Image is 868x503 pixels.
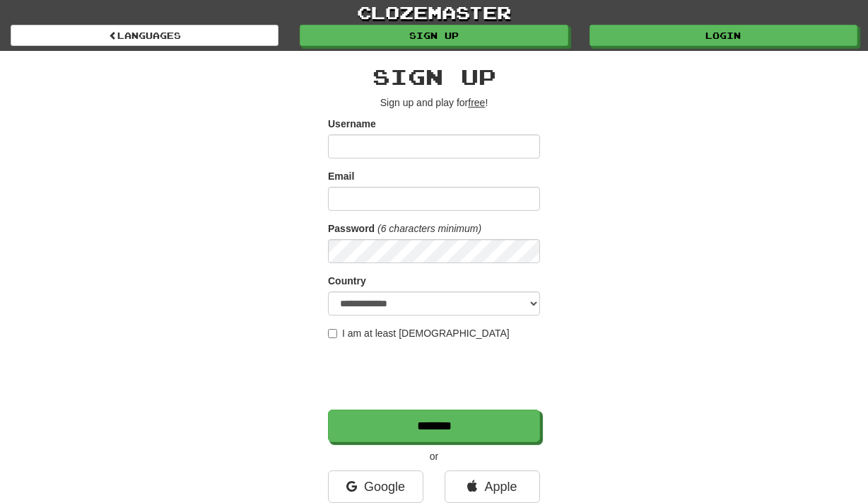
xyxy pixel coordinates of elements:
p: Sign up and play for ! [328,96,540,110]
a: Sign up [300,25,568,46]
label: Country [328,274,366,288]
input: I am at least [DEMOGRAPHIC_DATA] [328,329,337,338]
em: (6 characters minimum) [377,223,481,234]
label: Username [328,117,376,131]
a: Google [328,470,423,503]
p: or [328,449,540,463]
label: Email [328,169,354,183]
iframe: reCAPTCHA [328,347,543,403]
u: free [468,97,485,108]
label: I am at least [DEMOGRAPHIC_DATA] [328,326,510,340]
label: Password [328,221,375,236]
a: Languages [11,25,278,46]
a: Apple [445,470,540,503]
h2: Sign up [328,65,540,88]
a: Login [590,25,857,46]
